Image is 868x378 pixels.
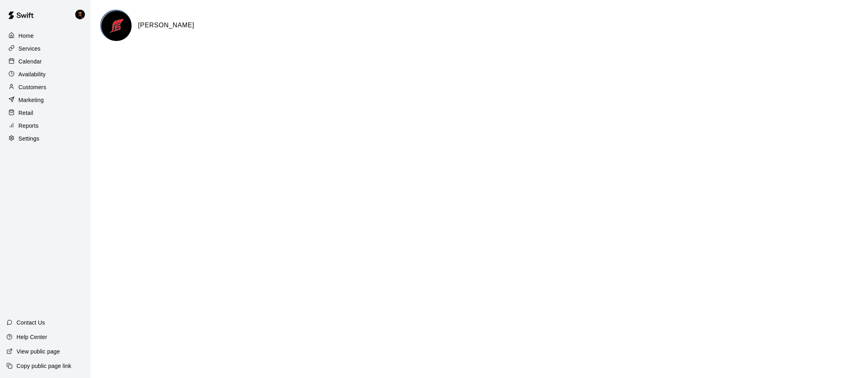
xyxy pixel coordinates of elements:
img: Chris McFarland [75,10,85,19]
a: Services [6,43,84,55]
h6: [PERSON_NAME] [138,20,194,31]
p: Customers [19,83,46,91]
p: Services [19,45,41,53]
a: Customers [6,81,84,93]
p: Help Center [16,333,47,341]
a: Calendar [6,55,84,67]
p: Marketing [19,96,44,104]
p: View public page [16,347,60,356]
p: Retail [19,109,33,117]
img: Tyler Spartans logo [101,11,132,41]
p: Home [19,32,34,40]
a: Availability [6,68,84,80]
p: Reports [19,122,39,130]
a: Marketing [6,94,84,106]
p: Copy public page link [16,362,71,370]
p: Settings [19,135,39,143]
p: Calendar [19,57,42,65]
a: Settings [6,133,84,145]
a: Reports [6,120,84,132]
a: Home [6,30,84,42]
a: Retail [6,107,84,119]
div: Chris McFarland [74,6,91,22]
p: Contact Us [16,319,45,327]
p: Availability [19,70,46,78]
